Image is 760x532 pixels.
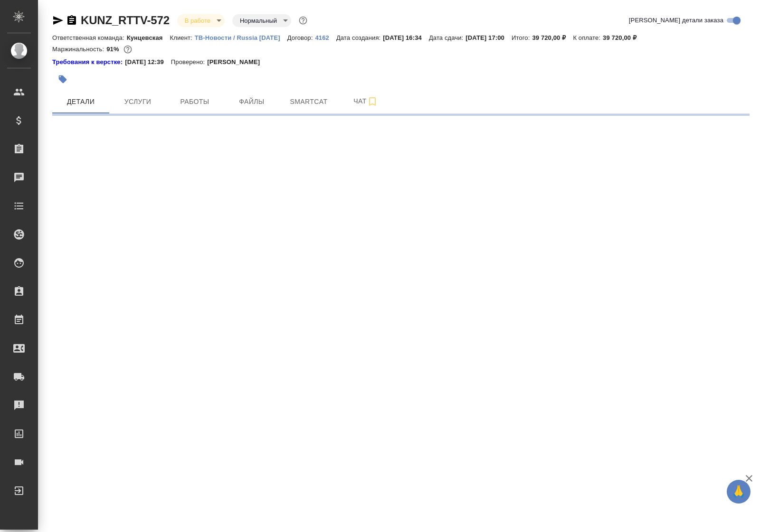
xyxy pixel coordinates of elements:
p: 91% [106,46,121,53]
svg: Подписаться [367,96,378,107]
p: Ответственная команда: [52,34,127,41]
div: В работе [232,14,291,27]
button: 2820.00 RUB; [122,43,134,56]
p: Дата создания: [336,34,383,41]
p: Итого: [512,34,532,41]
p: Дата сдачи: [429,34,465,41]
p: 39 720,00 ₽ [532,34,573,41]
button: Скопировать ссылку для ЯМессенджера [52,15,64,26]
p: Клиент: [170,34,195,41]
button: Нормальный [237,17,280,25]
span: Детали [58,96,104,108]
button: В работе [182,17,213,25]
p: [DATE] 12:39 [125,57,171,67]
span: Файлы [229,96,275,108]
span: Услуги [115,96,161,108]
a: ТВ-Новости / Russia [DATE] [195,33,287,41]
p: [DATE] 16:34 [383,34,429,41]
p: ТВ-Новости / Russia [DATE] [195,34,287,41]
p: 4162 [315,34,336,41]
span: [PERSON_NAME] детали заказа [629,16,723,25]
button: Доп статусы указывают на важность/срочность заказа [297,14,309,27]
button: Добавить тэг [52,69,73,90]
p: 39 720,00 ₽ [603,34,644,41]
div: В работе [177,14,225,27]
p: Маржинальность: [52,46,106,53]
span: Работы [172,96,218,108]
p: [PERSON_NAME] [207,57,267,67]
span: Smartcat [286,96,332,108]
a: KUNZ_RTTV-572 [81,14,170,27]
a: Требования к верстке: [52,57,125,67]
p: [DATE] 17:00 [465,34,512,41]
p: Проверено: [171,57,208,67]
span: Чат [343,95,389,107]
button: 🙏 [727,480,750,504]
p: Договор: [287,34,315,41]
p: Кунцевская [127,34,170,41]
a: 4162 [315,33,336,41]
div: Нажми, чтобы открыть папку с инструкцией [52,57,125,67]
p: К оплате: [573,34,603,41]
button: Скопировать ссылку [66,15,77,26]
span: 🙏 [731,482,747,502]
